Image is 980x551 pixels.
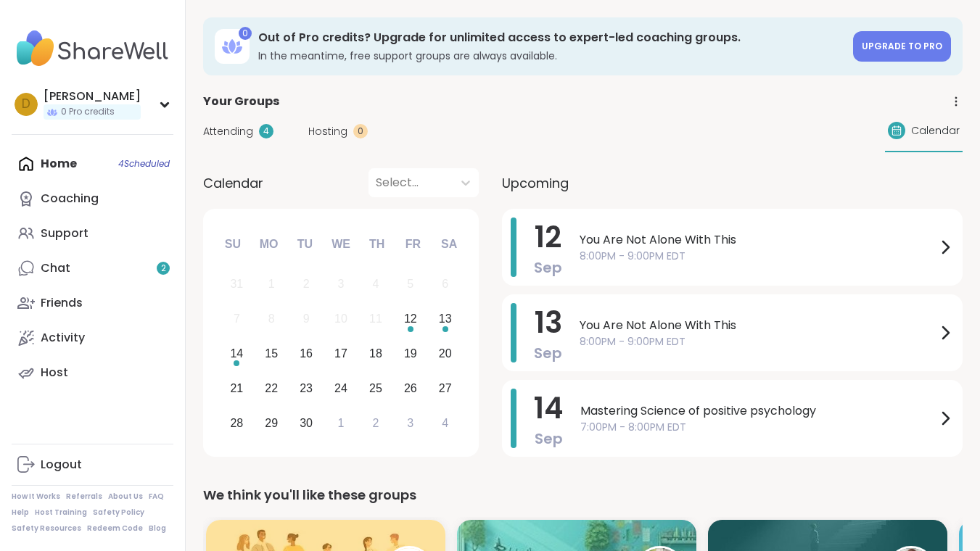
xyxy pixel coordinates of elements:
div: Friends [41,295,83,311]
div: 31 [230,274,243,294]
span: 2 [161,262,166,275]
div: Choose Monday, September 29th, 2025 [256,407,287,439]
div: 4 [372,274,379,294]
div: 26 [404,378,417,398]
div: Choose Wednesday, October 1st, 2025 [326,407,357,439]
div: Not available Friday, September 5th, 2025 [395,269,426,300]
div: Mo [252,228,284,260]
div: 12 [404,309,417,328]
a: Coaching [12,181,173,216]
div: [PERSON_NAME] [44,88,141,104]
div: Choose Monday, September 22nd, 2025 [256,373,287,404]
div: 15 [265,344,278,363]
div: Not available Tuesday, September 9th, 2025 [291,304,322,335]
span: 13 [535,302,562,343]
div: Choose Sunday, September 21st, 2025 [221,373,252,404]
a: Redeem Code [87,523,143,534]
div: Not available Sunday, August 31st, 2025 [221,269,252,300]
div: We think you'll like these groups [203,485,963,505]
div: 0 [353,124,368,138]
div: Choose Wednesday, September 24th, 2025 [326,373,357,404]
div: 30 [300,413,313,433]
span: Attending [203,124,253,139]
div: 24 [334,378,347,398]
span: 7:00PM - 8:00PM EDT [580,420,936,435]
div: Choose Saturday, September 27th, 2025 [429,373,461,404]
div: Choose Thursday, September 25th, 2025 [361,373,392,404]
div: 11 [369,309,382,328]
a: Friends [12,286,173,320]
div: 3 [407,413,413,433]
div: 28 [230,413,243,433]
a: FAQ [149,492,164,502]
div: Choose Saturday, October 4th, 2025 [429,407,461,439]
div: 17 [334,344,347,363]
span: Upgrade to Pro [862,40,942,52]
div: Not available Wednesday, September 10th, 2025 [326,304,357,335]
span: You Are Not Alone With This [580,317,936,334]
span: Upcoming [502,173,569,193]
a: Referrals [66,492,102,502]
a: Safety Policy [93,507,144,518]
div: 1 [338,413,345,433]
div: Choose Tuesday, September 23rd, 2025 [291,373,322,404]
div: Tu [289,228,321,260]
div: 18 [369,344,382,363]
div: Not available Sunday, September 7th, 2025 [221,304,252,335]
div: 2 [372,413,379,433]
span: Mastering Science of positive psychology [580,402,936,420]
span: Sep [534,257,562,278]
div: Choose Thursday, September 18th, 2025 [361,339,392,370]
div: Choose Monday, September 15th, 2025 [256,339,287,370]
div: 5 [407,274,413,294]
div: We [325,228,357,260]
span: You Are Not Alone With This [580,231,936,249]
div: 27 [439,378,452,398]
div: Choose Sunday, September 28th, 2025 [221,407,252,439]
div: 20 [439,344,452,363]
div: Choose Wednesday, September 17th, 2025 [326,339,357,370]
h3: In the meantime, free support groups are always available. [258,49,844,63]
div: 29 [265,413,278,433]
div: Not available Tuesday, September 2nd, 2025 [291,269,322,300]
div: Not available Thursday, September 4th, 2025 [361,269,392,300]
a: Safety Resources [12,523,81,534]
a: Activity [12,320,173,355]
div: Choose Friday, September 26th, 2025 [395,373,426,404]
div: 7 [234,309,240,328]
div: 0 [239,27,252,40]
a: Chat2 [12,251,173,286]
div: Logout [41,457,82,473]
div: Choose Friday, September 12th, 2025 [395,304,426,335]
div: Choose Saturday, September 13th, 2025 [429,304,461,335]
span: Your Groups [203,93,279,110]
div: Not available Thursday, September 11th, 2025 [361,304,392,335]
span: Sep [534,343,562,363]
span: Sep [535,428,563,449]
a: Host [12,355,173,390]
div: Coaching [41,191,99,207]
div: Choose Saturday, September 20th, 2025 [429,339,461,370]
span: Calendar [911,123,960,138]
span: 14 [534,388,563,428]
div: Not available Monday, September 8th, 2025 [256,304,287,335]
div: 16 [300,344,313,363]
div: 19 [404,344,417,363]
div: Chat [41,260,70,276]
a: How It Works [12,492,60,502]
div: Choose Thursday, October 2nd, 2025 [361,407,392,439]
div: 23 [300,378,313,398]
div: 25 [369,378,382,398]
div: Th [361,228,393,260]
div: Fr [397,228,429,260]
a: Host Training [35,507,87,518]
div: 4 [442,413,448,433]
span: 8:00PM - 9:00PM EDT [580,334,936,349]
img: ShareWell Nav Logo [12,23,173,74]
h3: Out of Pro credits? Upgrade for unlimited access to expert-led coaching groups. [258,30,844,46]
div: Support [41,225,88,241]
a: Help [12,507,29,518]
a: Blog [149,523,166,534]
div: 4 [259,124,273,138]
div: Activity [41,330,85,346]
